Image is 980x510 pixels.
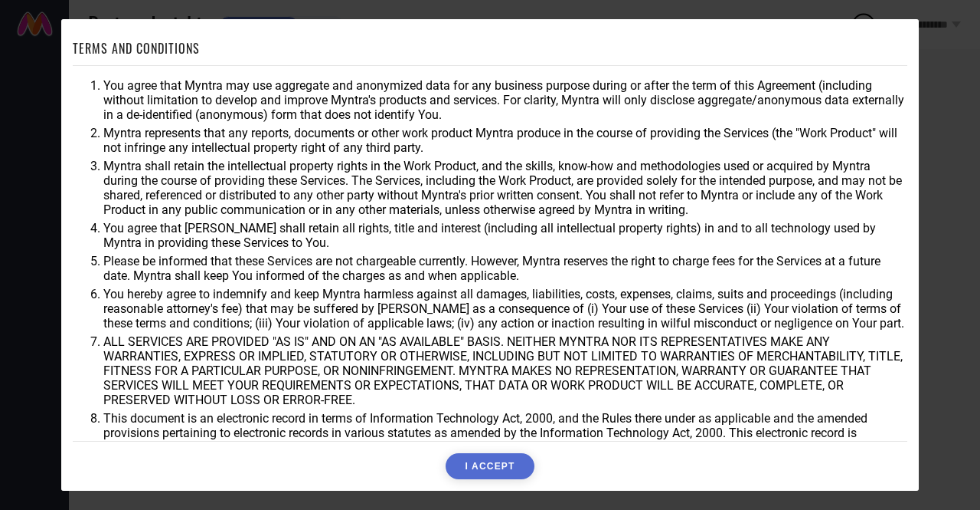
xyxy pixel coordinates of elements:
li: You hereby agree to indemnify and keep Myntra harmless against all damages, liabilities, costs, e... [103,287,907,331]
li: You agree that Myntra may use aggregate and anonymized data for any business purpose during or af... [103,78,907,122]
button: I ACCEPT [446,453,534,479]
h1: TERMS AND CONDITIONS [73,39,200,58]
li: You agree that [PERSON_NAME] shall retain all rights, title and interest (including all intellect... [103,221,907,250]
li: Myntra represents that any reports, documents or other work product Myntra produce in the course ... [103,126,907,155]
li: Please be informed that these Services are not chargeable currently. However, Myntra reserves the... [103,254,907,283]
li: ALL SERVICES ARE PROVIDED "AS IS" AND ON AN "AS AVAILABLE" BASIS. NEITHER MYNTRA NOR ITS REPRESEN... [103,334,907,407]
li: Myntra shall retain the intellectual property rights in the Work Product, and the skills, know-ho... [103,159,907,217]
li: This document is an electronic record in terms of Information Technology Act, 2000, and the Rules... [103,411,907,455]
